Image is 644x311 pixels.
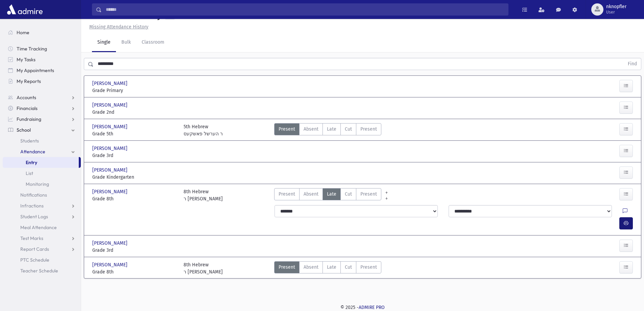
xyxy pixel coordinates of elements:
span: Report Cards [20,246,49,252]
a: List [3,168,81,179]
u: Missing Attendance History [89,24,148,30]
span: Grade Primary [92,87,177,94]
a: Time Tracking [3,43,81,54]
span: [PERSON_NAME] [92,123,129,130]
span: Grade 3rd [92,152,177,159]
img: AdmirePro [5,3,44,16]
span: Time Tracking [17,46,47,52]
span: List [26,170,33,176]
a: Fundraising [3,114,81,125]
span: Absent [304,191,318,198]
input: Search [102,3,508,16]
a: Single [92,33,116,52]
div: AttTypes [274,123,381,137]
span: Infractions [20,203,44,209]
a: Students [3,135,81,146]
span: [PERSON_NAME] [92,166,129,174]
a: Home [3,27,81,38]
a: Report Cards [3,244,81,254]
span: Present [279,126,295,133]
a: Financials [3,103,81,114]
span: Grade 8th [92,268,177,275]
span: PTC Schedule [20,257,49,263]
span: Students [20,138,39,144]
span: Home [17,29,29,36]
span: Absent [304,126,318,133]
a: Notifications [3,190,81,200]
span: Monitoring [26,181,49,187]
span: Late [327,126,336,133]
a: Infractions [3,200,81,211]
a: School [3,125,81,135]
div: 5th Hebrew ר הערשל פאשקעס [184,123,223,137]
button: Find [624,58,641,70]
span: Teacher Schedule [20,268,58,274]
span: Entry [26,159,37,165]
span: Cut [345,264,352,271]
span: User [606,9,626,15]
span: Student Logs [20,214,48,220]
span: [PERSON_NAME] [92,188,129,195]
span: Grade 3rd [92,247,177,254]
span: Cut [345,126,352,133]
span: [PERSON_NAME] [92,102,129,109]
span: Present [279,191,295,198]
span: Absent [304,264,318,271]
a: Classroom [136,33,170,52]
span: Financials [17,105,38,111]
span: My Reports [17,78,41,84]
span: Grade 5th [92,130,177,137]
span: Notifications [20,192,47,198]
a: Accounts [3,92,81,103]
a: Teacher Schedule [3,265,81,276]
span: School [17,127,31,133]
div: AttTypes [274,188,381,202]
span: Grade 8th [92,195,177,202]
span: [PERSON_NAME] [92,240,129,247]
span: My Tasks [17,57,35,63]
span: Present [360,264,377,271]
a: Bulk [116,33,136,52]
span: Test Marks [20,235,43,241]
span: Late [327,264,336,271]
span: Present [360,126,377,133]
a: Monitoring [3,179,81,190]
div: 8th Hebrew ר [PERSON_NAME] [184,188,223,202]
div: © 2025 - [92,304,633,311]
a: Meal Attendance [3,222,81,233]
div: 8th Hebrew ר [PERSON_NAME] [184,261,223,275]
span: Meal Attendance [20,224,57,230]
a: PTC Schedule [3,254,81,265]
span: nknopfler [606,4,626,9]
span: [PERSON_NAME] [92,80,129,87]
span: Grade Kindergarten [92,174,177,181]
a: Entry [3,157,79,168]
a: My Tasks [3,54,81,65]
span: Late [327,191,336,198]
a: Test Marks [3,233,81,244]
span: Present [279,264,295,271]
a: Student Logs [3,211,81,222]
span: Accounts [17,94,36,101]
span: Fundraising [17,116,41,122]
a: Missing Attendance History [87,24,148,30]
span: [PERSON_NAME] [92,261,129,268]
span: Present [360,191,377,198]
a: Attendance [3,146,81,157]
span: Grade 2nd [92,109,177,116]
div: AttTypes [274,261,381,275]
span: [PERSON_NAME] [92,145,129,152]
span: Attendance [20,149,45,155]
span: My Appointments [17,67,54,73]
span: Cut [345,191,352,198]
a: My Reports [3,76,81,87]
a: My Appointments [3,65,81,76]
